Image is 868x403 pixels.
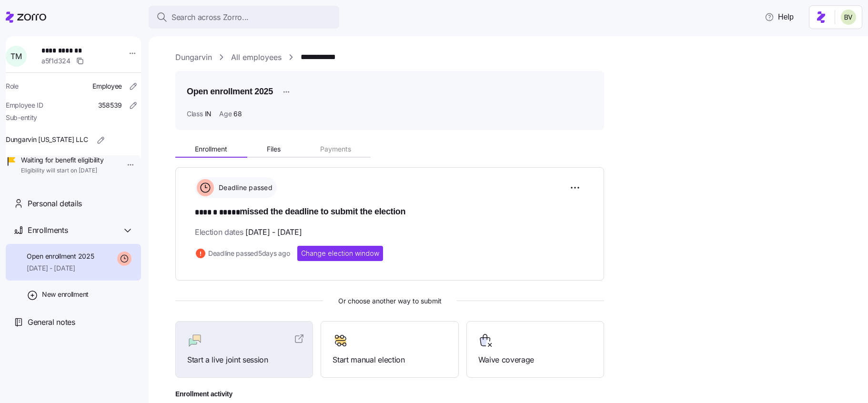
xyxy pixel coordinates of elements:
span: Enrollment activity [175,390,604,399]
span: Dungarvin [US_STATE] LLC [6,135,88,144]
span: Start a live joint session [187,354,301,366]
span: Files [267,146,281,152]
span: Waiting for benefit eligibility [21,155,103,165]
button: Help [756,8,801,27]
span: New enrollment [42,290,89,299]
span: Employee [92,81,122,91]
span: a5f1d324 [41,56,71,66]
span: Deadline passed 5 days ago [208,249,290,259]
span: Personal details [28,198,82,210]
span: Eligibility will start on [DATE] [21,167,103,175]
span: Sub-entity [6,113,37,122]
span: Enrollments [28,224,68,236]
span: Start manual election [333,354,446,366]
span: 68 [233,109,242,119]
span: Enrollment [195,146,227,152]
span: Search across Zorro... [172,11,249,23]
h1: Open enrollment 2025 [187,86,277,98]
span: Help [764,11,794,23]
span: Class [187,109,203,119]
span: Open enrollment 2025 [27,252,94,261]
span: 358539 [98,101,122,110]
span: [DATE] - [DATE] [245,227,302,239]
span: Employee ID [6,101,43,110]
img: 676487ef2089eb4995defdc85707b4f5 [841,10,856,25]
span: Role [6,81,19,91]
span: General notes [28,316,75,328]
a: All employees [231,51,282,63]
span: IN [205,109,212,119]
span: Age [219,109,232,119]
h1: missed the deadline to submit the election [195,206,585,219]
span: Or choose another way to submit [175,296,604,307]
span: Payments [320,146,351,152]
span: Election dates [195,227,302,239]
span: Change election window [301,249,379,259]
button: Change election window [297,246,383,262]
span: Deadline passed [216,183,273,192]
span: [DATE] - [DATE] [27,263,94,273]
span: T M [10,52,21,60]
button: Search across Zorro... [149,6,339,29]
a: Dungarvin [175,51,212,63]
span: Waive coverage [478,354,592,366]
